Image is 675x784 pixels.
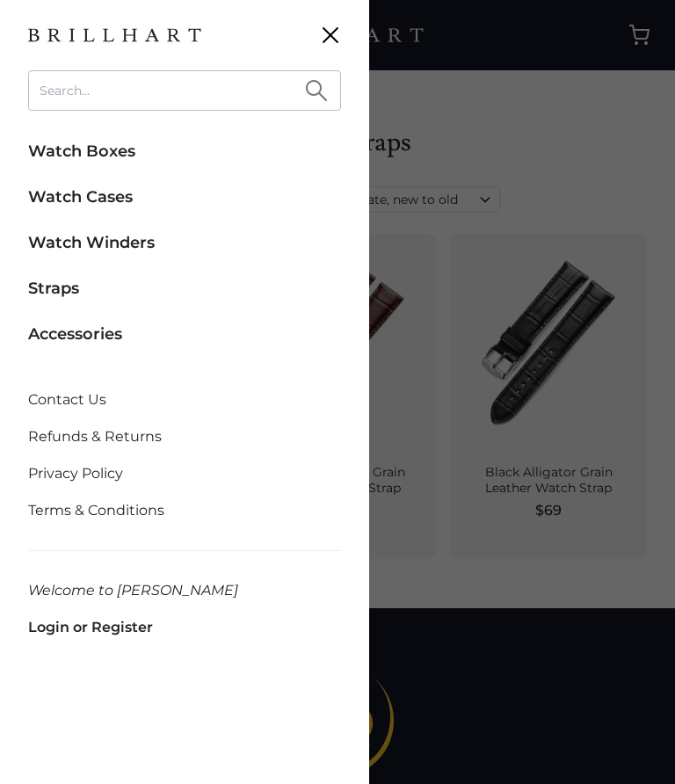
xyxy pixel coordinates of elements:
[28,609,341,646] a: Login or Register
[28,418,341,455] a: Refunds & Returns
[292,70,341,111] button: Search
[28,455,341,492] a: Privacy Policy
[309,14,352,56] button: Close
[28,269,341,308] a: Straps
[28,70,341,111] input: Search…
[28,132,341,171] a: Watch Boxes
[28,381,341,418] a: Contact Us
[28,178,341,216] a: Watch Cases
[28,572,341,609] li: Welcome to [PERSON_NAME]
[28,315,341,353] a: Accessories
[28,223,341,262] a: Watch Winders
[28,492,341,529] a: Terms & Conditions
